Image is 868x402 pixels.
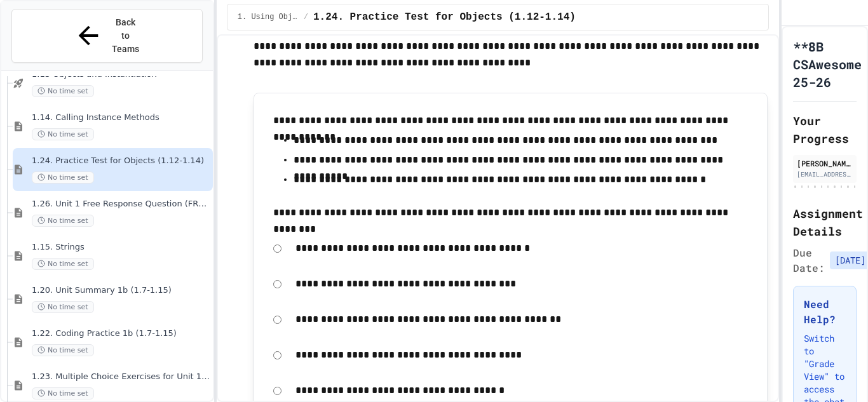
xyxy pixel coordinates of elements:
[111,16,140,56] span: Back to Teams
[11,9,203,63] button: Back to Teams
[313,10,576,25] span: 1.24. Practice Test for Objects (1.12-1.14)
[793,112,857,147] h2: Your Progress
[32,285,210,296] span: 1.20. Unit Summary 1b (1.7-1.15)
[32,199,210,210] span: 1.26. Unit 1 Free Response Question (FRQ) Practice
[32,156,210,166] span: 1.24. Practice Test for Objects (1.12-1.14)
[793,204,857,240] h2: Assignment Details
[32,112,210,123] span: 1.14. Calling Instance Methods
[797,157,853,169] div: [PERSON_NAME]
[32,387,94,399] span: No time set
[32,85,94,97] span: No time set
[238,12,299,22] span: 1. Using Objects and Methods
[804,297,846,327] h3: Need Help?
[32,171,94,184] span: No time set
[32,344,94,356] span: No time set
[32,128,94,140] span: No time set
[793,37,862,91] h1: **8B CSAwesome 25-26
[32,242,210,253] span: 1.15. Strings
[32,328,210,339] span: 1.22. Coding Practice 1b (1.7-1.15)
[32,372,210,382] span: 1.23. Multiple Choice Exercises for Unit 1b (1.9-1.15)
[32,258,94,270] span: No time set
[797,170,853,179] div: [EMAIL_ADDRESS][DOMAIN_NAME]
[32,215,94,227] span: No time set
[793,245,825,276] span: Due Date:
[32,301,94,313] span: No time set
[304,12,308,22] span: /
